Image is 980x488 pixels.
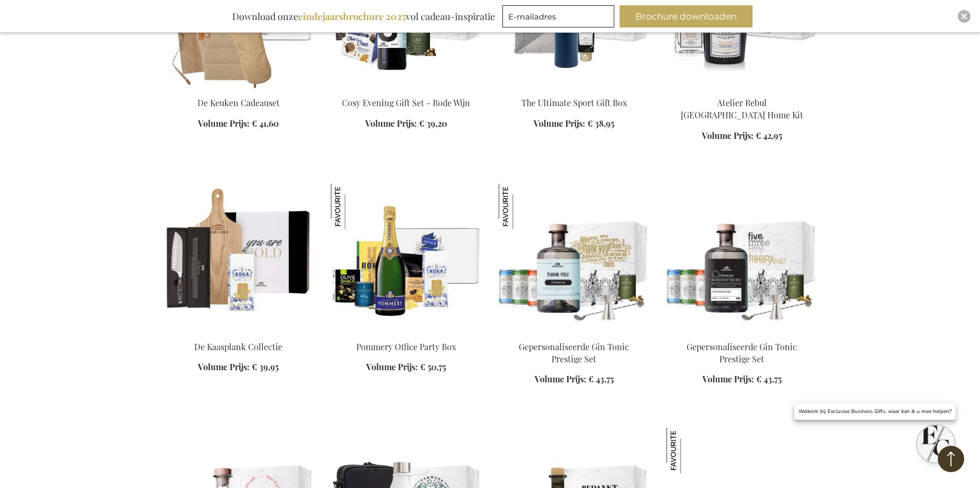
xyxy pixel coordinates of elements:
a: The Cheese Board Collection [163,327,314,337]
a: Volume Prijs: € 41,60 [198,118,279,130]
a: Pommery Office Party Box [356,341,456,352]
span: € 41,60 [252,118,279,129]
a: Personalised Red Wine - artistic design Cosy Evening Gift Set - Rode Wijn [331,84,482,94]
img: Personalised Gin Tonic Prestige Set [667,184,817,332]
span: € 42,95 [756,130,782,141]
a: Volume Prijs: € 43,75 [702,373,782,386]
span: Volume Prijs: [702,130,754,141]
span: € 43,75 [756,373,782,384]
a: Volume Prijs: € 50,75 [366,361,446,373]
a: Personalised Gin Tonic Prestige Set [667,327,817,337]
a: Atelier Rebul [GEOGRAPHIC_DATA] Home Kit [681,97,803,120]
span: Volume Prijs: [702,373,754,384]
a: Gepersonaliseerde Gin Tonic Prestige Set [687,341,797,364]
span: € 38,95 [587,118,614,129]
div: Download onze vol cadeau-inspiratie [227,5,500,27]
span: Volume Prijs: [198,118,250,129]
span: € 39,20 [419,118,447,129]
a: Volume Prijs: € 42,95 [702,130,782,142]
a: The Ultimate Sport Gift Box [521,97,627,108]
img: Close [961,13,967,20]
a: De Kaasplank Collectie [194,341,282,352]
span: Volume Prijs: [535,373,586,384]
button: Brochure downloaden [620,5,753,27]
span: Volume Prijs: [534,118,585,129]
img: Peugeot Lux Set [667,428,712,473]
img: Gepersonaliseerde Gin Tonic Prestige Set [499,184,544,229]
a: Personalised Gin Tonic Prestige Set Gepersonaliseerde Gin Tonic Prestige Set [499,327,650,337]
a: De Keuken Cadeauset [197,97,280,108]
a: Atelier Rebul Istanbul Home Kit Atelier Rebul Istanbul Home Kit [667,84,817,94]
span: Volume Prijs: [365,118,417,129]
form: marketing offers and promotions [502,5,617,31]
a: Volume Prijs: € 43,75 [535,373,614,386]
span: € 43,75 [588,373,614,384]
a: Gepersonaliseerde Gin Tonic Prestige Set [519,341,629,364]
span: Volume Prijs: [366,361,418,372]
a: Cosy Evening Gift Set - Rode Wijn [342,97,470,108]
img: Pommery Office Party Box [331,184,376,229]
span: € 50,75 [420,361,446,372]
a: Volume Prijs: € 38,95 [534,118,614,130]
img: Pommery Office Party Box [331,184,482,332]
a: Volume Prijs: € 39,95 [198,361,279,373]
a: The Ultimate Sport Gift Box The Ultimate Sport Gift Box [499,84,650,94]
span: Volume Prijs: [198,361,250,372]
a: Pommery Office Party Box Pommery Office Party Box [331,327,482,337]
b: eindejaarsbrochure 2025 [298,10,406,23]
div: Close [958,10,971,23]
img: Personalised Gin Tonic Prestige Set [499,184,650,332]
span: € 39,95 [252,361,279,372]
img: The Cheese Board Collection [163,184,314,332]
input: E-mailadres [502,5,614,27]
a: Volume Prijs: € 39,20 [365,118,447,130]
a: The Kitchen Gift Set [163,84,314,94]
